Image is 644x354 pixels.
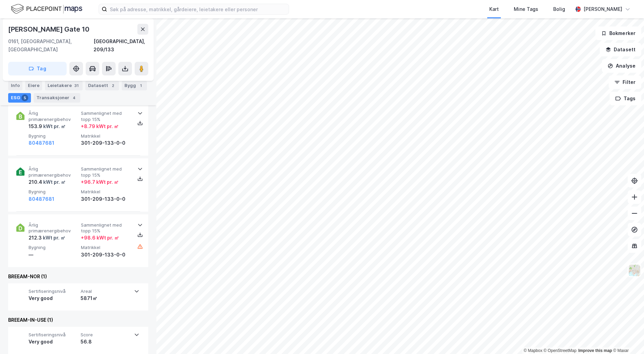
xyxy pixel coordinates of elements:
[81,178,119,186] div: + 96.7 kWt pr. ㎡
[553,5,565,13] div: Bolig
[8,93,31,103] div: ESG
[81,288,130,294] span: Areal
[544,348,577,353] a: OpenStreetMap
[29,178,66,186] div: 210.4
[29,139,54,147] button: 80487681
[81,222,131,234] span: Sammenlignet med topp 15%
[81,294,130,302] div: 5871㎡
[73,82,80,89] div: 31
[610,321,644,354] iframe: Chat Widget
[583,5,622,13] div: [PERSON_NAME]
[628,264,641,277] img: Z
[81,189,131,195] span: Matrikkel
[29,122,66,130] div: 153.9
[29,294,78,302] div: Very good
[94,37,148,54] div: [GEOGRAPHIC_DATA], 209/133
[29,251,78,259] div: —
[81,195,131,203] div: 301-209-133-0-0
[8,62,67,75] button: Tag
[514,5,538,13] div: Mine Tags
[42,178,66,186] div: kWt pr. ㎡
[81,245,131,250] span: Matrikkel
[29,222,78,234] span: Årlig primærenergibehov
[8,316,148,324] div: BREEAM-IN-USE (1)
[610,92,641,105] button: Tags
[524,348,542,353] a: Mapbox
[109,82,116,89] div: 2
[489,5,499,13] div: Kart
[29,234,65,242] div: 212.3
[610,321,644,354] div: Kontrollprogram for chat
[71,94,78,101] div: 4
[602,59,641,73] button: Analyse
[81,110,131,122] span: Sammenlignet med topp 15%
[29,245,78,250] span: Bygning
[8,24,91,35] div: [PERSON_NAME] Gate 10
[609,75,641,89] button: Filter
[81,133,131,139] span: Matrikkel
[29,110,78,122] span: Årlig primærenergibehov
[29,338,78,346] div: Very good
[8,37,94,54] div: 0161, [GEOGRAPHIC_DATA], [GEOGRAPHIC_DATA]
[25,81,42,90] div: Eiere
[122,81,147,90] div: Bygg
[81,338,130,346] div: 56.8
[81,234,119,242] div: + 98.6 kWt pr. ㎡
[29,288,78,294] span: Sertifiseringsnivå
[85,81,119,90] div: Datasett
[29,195,54,203] button: 80487681
[8,81,22,90] div: Info
[578,348,612,353] a: Improve this map
[81,139,131,147] div: 301-209-133-0-0
[595,26,641,40] button: Bokmerker
[600,43,641,56] button: Datasett
[42,122,66,130] div: kWt pr. ㎡
[21,94,28,101] div: 5
[81,332,130,338] span: Score
[29,166,78,178] span: Årlig primærenergibehov
[29,189,78,195] span: Bygning
[11,3,82,15] img: logo.f888ab2527a4732fd821a326f86c7f29.svg
[137,82,144,89] div: 1
[45,81,83,90] div: Leietakere
[81,251,131,259] div: 301-209-133-0-0
[81,122,119,130] div: + 8.79 kWt pr. ㎡
[8,272,148,281] div: BREEAM-NOR (1)
[107,4,289,14] input: Søk på adresse, matrikkel, gårdeiere, leietakere eller personer
[29,133,78,139] span: Bygning
[34,93,80,103] div: Transaksjoner
[42,234,65,242] div: kWt pr. ㎡
[29,332,78,338] span: Sertifiseringsnivå
[81,166,131,178] span: Sammenlignet med topp 15%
